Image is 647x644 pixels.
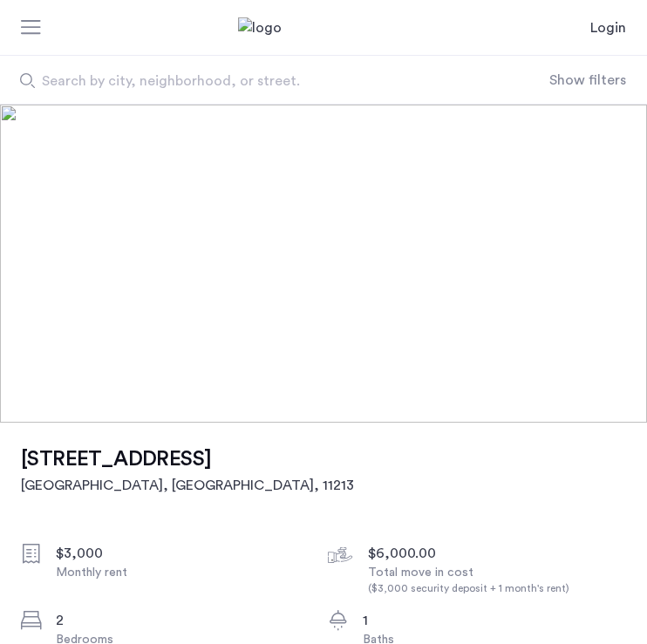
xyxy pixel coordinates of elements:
[56,610,314,631] div: 2
[56,543,314,564] div: $3,000
[549,70,626,91] button: Show or hide filters
[590,17,626,38] a: Login
[368,581,626,596] div: ($3,000 security deposit + 1 month's rent)
[42,71,481,92] span: Search by city, neighborhood, or street.
[368,543,626,564] div: $6,000.00
[238,17,409,38] a: Cazamio Logo
[21,444,354,496] a: [STREET_ADDRESS][GEOGRAPHIC_DATA], [GEOGRAPHIC_DATA], 11213
[56,564,314,581] div: Monthly rent
[363,610,621,631] div: 1
[238,17,409,38] img: logo
[368,564,626,596] div: Total move in cost
[21,475,354,496] h2: [GEOGRAPHIC_DATA], [GEOGRAPHIC_DATA] , 11213
[21,444,354,475] h1: [STREET_ADDRESS]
